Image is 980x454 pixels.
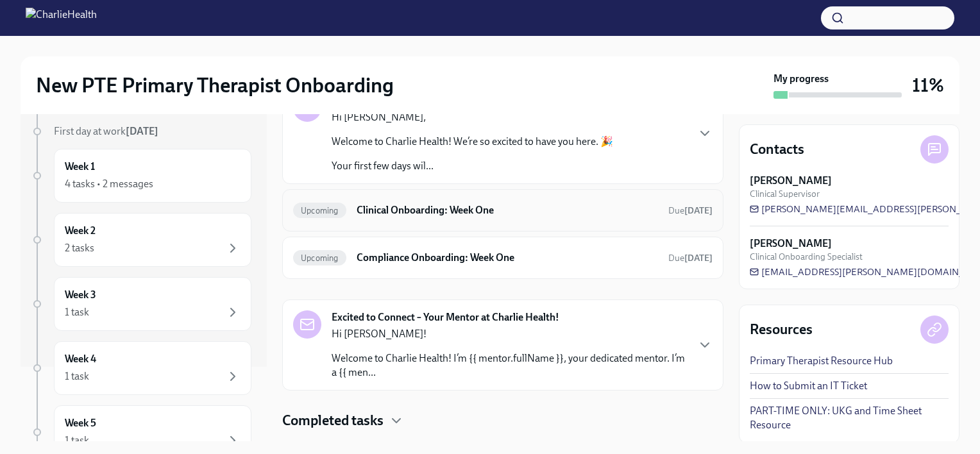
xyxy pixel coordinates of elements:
a: UpcomingCompliance Onboarding: Week OneDue[DATE] [293,248,713,268]
h4: Completed tasks [282,411,384,430]
h4: Contacts [750,140,804,159]
span: Clinical Onboarding Specialist [750,251,863,263]
h6: Clinical Onboarding: Week One [357,203,658,217]
h4: Resources [750,320,813,339]
p: Hi [PERSON_NAME]! [332,327,687,341]
h6: Week 5 [65,416,96,430]
p: Your first few days wil... [332,159,613,173]
div: 1 task [65,433,89,448]
span: Upcoming [293,253,346,263]
div: Completed tasks [282,411,723,430]
a: Primary Therapist Resource Hub [750,354,893,368]
span: Due [668,253,713,264]
h6: Week 4 [65,352,96,366]
span: Due [668,205,713,216]
h3: 11% [912,74,944,97]
strong: [DATE] [126,125,158,137]
a: Week 14 tasks • 2 messages [31,149,251,203]
a: First day at work[DATE] [31,124,251,139]
h6: Week 2 [65,224,96,238]
h2: New PTE Primary Therapist Onboarding [36,72,394,98]
strong: [DATE] [684,205,713,216]
h6: Compliance Onboarding: Week One [357,251,658,265]
p: Hi [PERSON_NAME], [332,110,613,124]
span: Upcoming [293,206,346,215]
div: 1 task [65,305,89,319]
span: Clinical Supervisor [750,188,820,200]
div: 4 tasks • 2 messages [65,177,153,191]
h6: Week 3 [65,288,96,302]
img: CharlieHealth [26,8,97,28]
strong: [PERSON_NAME] [750,237,832,251]
div: 1 task [65,369,89,383]
a: Week 31 task [31,277,251,331]
strong: My progress [773,72,829,86]
a: How to Submit an IT Ticket [750,379,867,393]
span: First day at work [54,125,158,137]
strong: [DATE] [684,253,713,264]
p: Welcome to Charlie Health! We’re so excited to have you here. 🎉 [332,135,613,149]
a: PART-TIME ONLY: UKG and Time Sheet Resource [750,404,949,432]
a: UpcomingClinical Onboarding: Week OneDue[DATE] [293,200,713,221]
a: Week 22 tasks [31,213,251,267]
p: Welcome to Charlie Health! I’m {{ mentor.fullName }}, your dedicated mentor. I’m a {{ men... [332,351,687,380]
strong: Excited to Connect – Your Mentor at Charlie Health! [332,310,559,324]
h6: Week 1 [65,160,95,174]
div: 2 tasks [65,241,94,255]
span: September 20th, 2025 10:00 [668,205,713,217]
span: September 20th, 2025 10:00 [668,252,713,264]
a: Week 41 task [31,341,251,395]
strong: [PERSON_NAME] [750,174,832,188]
